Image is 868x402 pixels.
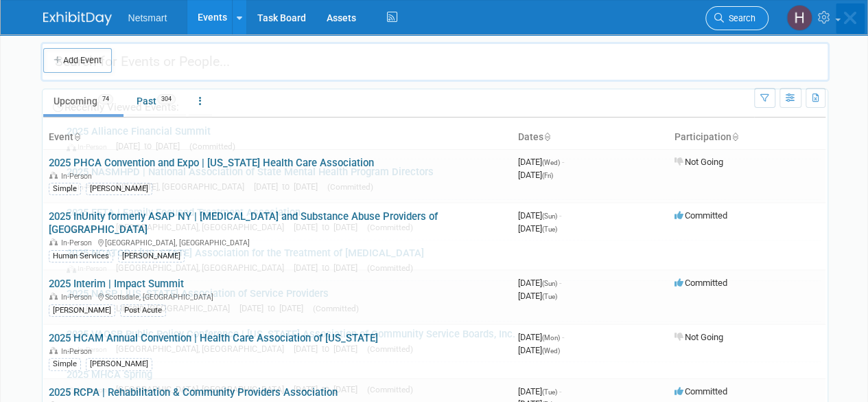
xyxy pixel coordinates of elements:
span: In-Person [67,304,113,313]
span: [DATE] to [DATE] [294,384,364,394]
span: (Committed) [189,142,235,151]
span: (Committed) [367,385,413,394]
span: [GEOGRAPHIC_DATA], [GEOGRAPHIC_DATA] [116,384,291,394]
span: (Committed) [313,304,359,313]
span: [GEOGRAPHIC_DATA], [GEOGRAPHIC_DATA] [116,263,291,273]
a: 2025 NASMHPD | National Association of State Mental Health Program Directors In-Person [US_STATE]... [60,159,821,199]
span: [US_STATE], [GEOGRAPHIC_DATA] [116,181,251,192]
span: In-Person [67,264,113,273]
span: [DATE] to [DATE] [239,303,310,313]
a: 2025 MHCA Spring In-Person [GEOGRAPHIC_DATA], [GEOGRAPHIC_DATA] [DATE] to [DATE] (Committed) [60,362,821,402]
span: (Committed) [367,223,413,232]
span: [GEOGRAPHIC_DATA], [GEOGRAPHIC_DATA] [116,222,291,232]
span: In-Person [67,183,113,192]
span: (Committed) [327,182,373,192]
a: 2025 Alliance Financial Summit In-Person [DATE] to [DATE] (Committed) [60,119,821,159]
span: Lincoln, [GEOGRAPHIC_DATA] [116,303,237,313]
span: [GEOGRAPHIC_DATA], [GEOGRAPHIC_DATA] [116,344,291,354]
a: 2025 NCATOD | [US_STATE] Association for the Treatment of [MEDICAL_DATA] In-Person [GEOGRAPHIC_DA... [60,241,821,280]
span: [DATE] to [DATE] [116,141,187,151]
span: [DATE] to [DATE] [294,222,364,232]
span: [DATE] to [DATE] [294,263,364,273]
span: (Committed) [367,344,413,354]
input: Search for Events or People... [40,42,830,82]
a: 2025 NASP | [US_STATE] Association of Service Providers In-Person Lincoln, [GEOGRAPHIC_DATA] [DAT... [60,281,821,321]
a: 2025 FFTA | Family Focused Treatment Association In-Person [GEOGRAPHIC_DATA], [GEOGRAPHIC_DATA] [... [60,200,821,240]
span: [DATE] to [DATE] [294,344,364,354]
span: In-Person [67,345,113,354]
span: In-Person [67,142,113,151]
a: 2025 VACSB Public Policy Conference | [US_STATE] Association of Community Service Boards, Inc. In... [60,322,821,361]
span: In-Person [67,386,113,394]
span: [DATE] to [DATE] [254,181,325,192]
span: In-Person [67,223,113,232]
span: (Committed) [367,263,413,273]
div: Recently Viewed Events: [49,89,821,119]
